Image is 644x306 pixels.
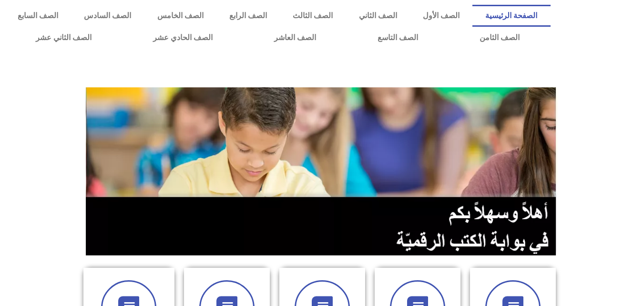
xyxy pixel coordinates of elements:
[71,5,144,27] a: الصف السادس
[410,5,472,27] a: الصف الأول
[449,27,550,49] a: الصف الثامن
[243,27,347,49] a: الصف العاشر
[216,5,280,27] a: الصف الرابع
[472,5,550,27] a: الصفحة الرئيسية
[347,27,449,49] a: الصف التاسع
[122,27,243,49] a: الصف الحادي عشر
[346,5,410,27] a: الصف الثاني
[5,5,71,27] a: الصف السابع
[144,5,216,27] a: الصف الخامس
[280,5,346,27] a: الصف الثالث
[5,27,122,49] a: الصف الثاني عشر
